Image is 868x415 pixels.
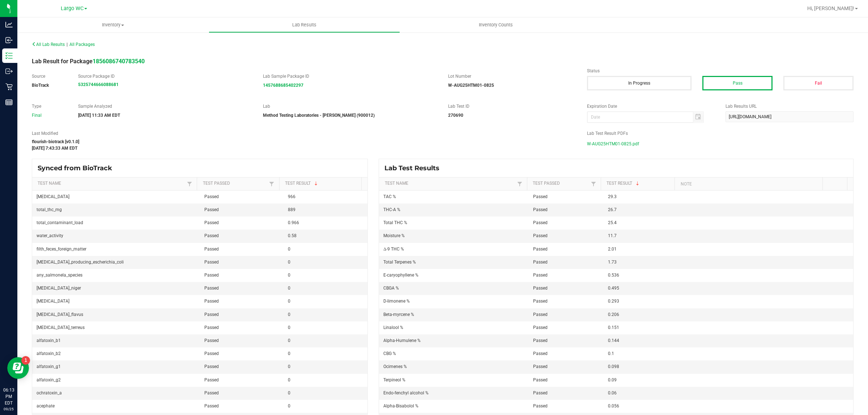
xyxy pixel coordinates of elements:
span: Total Terpenes % [383,260,416,265]
strong: BioTrack [32,83,49,88]
span: Largo WC [61,5,84,12]
a: Test NameSortable [38,181,185,187]
span: 0 [288,247,290,252]
span: Passed [204,377,219,382]
a: Filter [515,179,524,188]
label: Type [32,103,67,110]
span: Linalool % [383,325,403,330]
a: 5325744666088681 [78,82,119,87]
span: Passed [204,220,219,225]
iframe: Resource center [7,357,29,379]
span: ochratoxin_a [37,390,62,395]
span: 0.151 [608,325,619,330]
span: 0 [288,260,290,265]
span: Passed [533,260,548,265]
span: Passed [204,312,219,317]
span: 0.1 [608,351,614,356]
a: Inventory [17,17,209,33]
span: [MEDICAL_DATA]_producing_escherichia_coli [37,260,124,265]
span: Passed [204,286,219,291]
div: Final [32,112,67,119]
span: water_activity [37,233,63,238]
strong: [DATE] 11:33 AM EDT [78,113,120,118]
th: Note [675,177,822,191]
inline-svg: Inventory [5,52,13,59]
a: Test PassedSortable [533,181,589,187]
a: Test ResultSortable [285,181,359,187]
span: Endo-fenchyl alcohol % [383,390,429,395]
span: Beta-myrcene % [383,312,414,317]
span: 0 [288,299,290,304]
span: alfatoxin_b2 [37,351,61,356]
span: Passed [533,325,548,330]
span: 26.7 [608,207,617,212]
label: Expiration Date [587,103,715,110]
button: Pass [702,76,773,90]
span: 0 [288,364,290,369]
span: 25.4 [608,220,617,225]
inline-svg: Outbound [5,68,13,75]
span: 0.206 [608,312,619,317]
inline-svg: Retail [5,83,13,90]
span: 0.06 [608,390,617,395]
span: Inventory [17,22,209,28]
span: Terpineol % [383,377,405,382]
span: 0 [288,286,290,291]
span: 0.144 [608,338,619,343]
span: Ocimenes % [383,364,407,369]
span: 0 [288,325,290,330]
span: 0 [288,390,290,395]
span: Sortable [635,181,641,187]
span: 0 [288,312,290,317]
span: [MEDICAL_DATA] [37,299,69,304]
span: All Packages [69,42,95,47]
span: 0.293 [608,299,619,304]
span: 966 [288,194,295,199]
a: Test ResultSortable [607,181,672,187]
span: 0 [288,377,290,382]
label: Lot Number [448,73,576,80]
span: 11.7 [608,233,617,238]
span: [MEDICAL_DATA]_terreus [37,325,85,330]
inline-svg: Analytics [5,21,13,28]
p: 09/25 [3,406,14,412]
span: Passed [533,312,548,317]
span: 2.01 [608,247,617,252]
span: D-limonene % [383,299,410,304]
p: 06:13 PM EDT [3,387,14,406]
label: Lab Results URL [726,103,854,110]
span: Passed [533,403,548,408]
span: filth_feces_foreign_matter [37,247,86,252]
span: 0 [288,351,290,356]
span: Passed [204,325,219,330]
span: Lab Results [282,22,326,28]
span: TAC % [383,194,396,199]
span: E-caryophyllene % [383,273,418,278]
span: Passed [533,364,548,369]
span: [MEDICAL_DATA]_flavus [37,312,83,317]
label: Source [32,73,67,80]
span: Passed [204,273,219,278]
span: Passed [533,247,548,252]
span: Passed [533,273,548,278]
label: Source Package ID [78,73,252,80]
a: Test PassedSortable [203,181,268,187]
span: Passed [204,338,219,343]
strong: Method Testing Laboratories - [PERSON_NAME] (900012) [263,113,375,118]
span: THC-A % [383,207,400,212]
span: acephate [37,403,55,408]
span: Inventory Counts [469,22,523,28]
span: Sortable [313,181,319,187]
span: 0.536 [608,273,619,278]
span: Passed [204,403,219,408]
span: 0.58 [288,233,297,238]
span: W-AUG25HTM01-0825.pdf [587,138,639,149]
span: Passed [204,390,219,395]
span: Passed [204,299,219,304]
span: Total THC % [383,220,407,225]
span: Passed [204,194,219,199]
label: Status [587,68,854,74]
strong: [DATE] 7:43:33 AM EDT [32,146,77,151]
span: Passed [204,207,219,212]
